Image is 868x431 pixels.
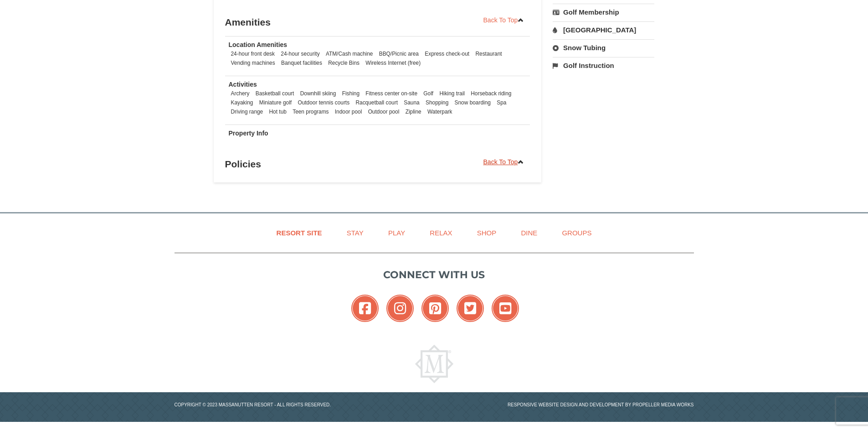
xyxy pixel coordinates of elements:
li: Miniature golf [257,98,294,107]
li: Teen programs [290,107,331,116]
a: Back To Top [478,155,530,169]
a: [GEOGRAPHIC_DATA] [553,21,654,38]
h3: Policies [225,155,530,173]
li: Snow boarding [452,98,493,107]
strong: Property Info [229,130,268,137]
a: Back To Top [478,13,530,27]
li: Recycle Bins [326,58,362,68]
a: Relax [418,223,463,243]
li: Basketball court [253,89,297,98]
a: Golf Instruction [553,57,654,74]
strong: Activities [229,81,257,88]
a: Play [377,223,416,243]
li: Outdoor tennis courts [295,98,352,107]
img: Massanutten Resort Logo [415,345,453,383]
a: Shop [466,223,508,243]
li: 24-hour front desk [229,49,277,58]
li: Indoor pool [333,107,365,116]
a: Golf Membership [553,4,654,21]
li: Driving range [229,107,266,116]
li: Wireless Internet (free) [363,58,423,68]
a: Dine [509,223,549,243]
li: Downhill skiing [298,89,339,98]
li: Shopping [423,98,451,107]
li: Outdoor pool [366,107,402,116]
li: Sauna [401,98,421,107]
li: Zipline [403,107,424,116]
li: ATM/Cash machine [324,49,375,58]
li: Vending machines [229,58,277,68]
li: 24-hour security [278,49,322,58]
li: Express check-out [422,49,472,58]
li: Banquet facilities [279,58,324,68]
li: Horseback riding [468,89,514,98]
li: BBQ/Picnic area [377,49,421,58]
a: Stay [335,223,375,243]
li: Hot tub [267,107,289,116]
p: Connect with us [175,267,694,282]
p: Copyright © 2023 Massanutten Resort - All Rights Reserved. [168,401,434,408]
li: Restaurant [473,49,504,58]
li: Kayaking [229,98,256,107]
li: Waterpark [425,107,454,116]
li: Racquetball court [353,98,400,107]
li: Hiking trail [437,89,467,98]
a: Snow Tubing [553,39,654,56]
a: Groups [550,223,603,243]
li: Spa [494,98,508,107]
a: Resort Site [265,223,334,243]
a: Responsive website design and development by Propeller Media Works [508,402,694,407]
li: Golf [421,89,436,98]
li: Fishing [340,89,362,98]
h3: Amenities [225,13,530,31]
li: Archery [229,89,252,98]
strong: Location Amenities [229,41,288,48]
li: Fitness center on-site [363,89,420,98]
